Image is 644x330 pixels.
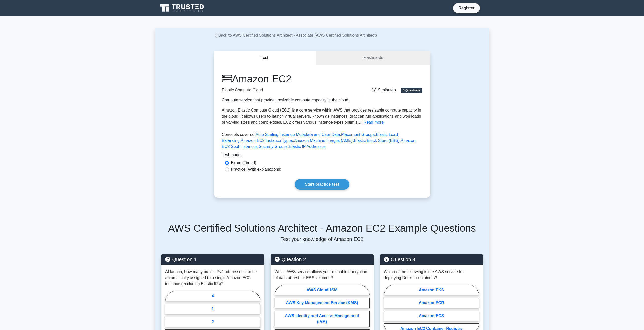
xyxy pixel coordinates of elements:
[222,152,422,160] div: Test mode:
[165,317,260,327] label: 2
[384,298,479,308] label: Amazon ECR
[165,304,260,314] label: 1
[241,138,293,143] a: Amazon EC2 Instance Types
[401,88,422,93] span: 5 Questions
[161,222,483,234] h5: AWS Certified Solutions Architect - Amazon EC2 Example Questions
[295,179,349,190] a: Start practice test
[165,291,260,301] label: 4
[256,132,278,137] a: Auto Scaling
[354,138,400,143] a: Elastic Block Store (EBS)
[222,108,421,124] span: Amazon Elastic Compute Cloud (EC2) is a core service within AWS that provides resizable compute c...
[294,138,353,143] a: Amazon Machine Images (AMIs)
[214,51,316,65] button: Test
[384,285,479,295] label: Amazon EKS
[384,311,479,321] label: Amazon ECS
[275,311,370,327] label: AWS Identity and Access Management (IAM)
[275,269,370,281] p: Which AWS service allows you to enable encryption of data at rest for EBS volumes?
[289,144,326,149] a: Elastic IP Addresses
[222,73,354,85] h1: Amazon EC2
[455,5,477,11] a: Register
[214,33,377,37] a: Back to AWS Certified Solutions Architect - Associate (AWS Certified Solutions Architect)
[275,298,370,308] label: AWS Key Management Service (KMS)
[372,88,396,92] span: 5 minutes
[222,97,354,103] div: Compute service that provides resizable compute capacity in the cloud.
[231,160,256,166] label: Exam (Timed)
[161,236,483,242] p: Test your knowledge of Amazon EC2
[384,269,479,281] p: Which of the following is the AWS service for deploying Docker containers?
[275,285,370,295] label: AWS CloudHSM
[222,131,422,152] p: Concepts covered: , , , , , , , , ,
[231,166,281,172] label: Practice (With explanations)
[165,256,260,262] h5: Question 1
[316,51,430,65] a: Flashcards
[364,119,384,125] button: Read more
[259,144,288,149] a: Security Groups
[279,132,340,137] a: Instance Metadata and User Data
[384,256,479,262] h5: Question 3
[341,132,375,137] a: Placement Groups
[222,87,354,93] p: Elastic Compute Cloud
[275,256,370,262] h5: Question 2
[165,269,260,287] p: At launch, how many public IPv4 addresses can be automatically assigned to a single Amazon EC2 in...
